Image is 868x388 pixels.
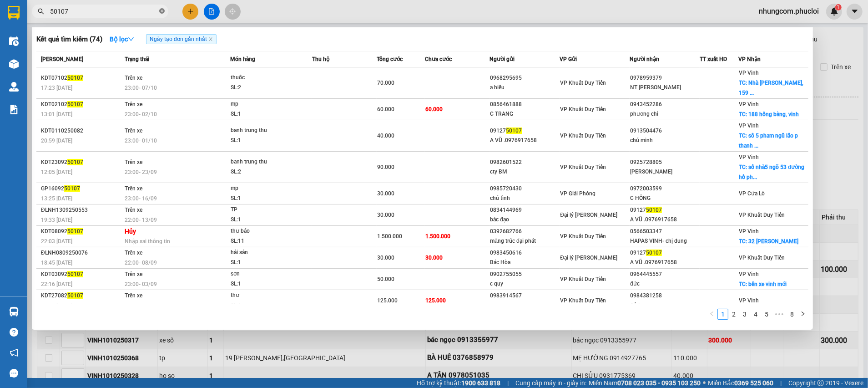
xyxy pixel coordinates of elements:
[490,248,560,258] div: 0983450616
[312,56,329,62] span: Thu hộ
[772,309,787,320] li: Next 5 Pages
[41,238,72,245] span: 22:03 [DATE]
[797,309,808,320] li: Next Page
[9,59,19,69] img: warehouse-icon
[490,215,560,225] div: bác đạo
[128,36,134,42] span: down
[490,205,560,215] div: 0834144969
[231,157,299,167] div: banh trung thu
[490,291,560,301] div: 0983914567
[490,236,560,246] div: măng trúc đại phát
[490,100,560,109] div: 0856461888
[41,100,122,109] div: KDT02102
[630,291,699,301] div: 0984381258
[10,369,18,378] span: message
[490,126,560,136] div: 09127
[41,184,122,194] div: GP16092
[490,136,560,145] div: A VŨ .0976917658
[125,207,142,213] span: Trên xe
[630,236,699,246] div: HAPAS VINH- chị dung
[800,311,806,317] span: right
[377,255,394,261] span: 30.000
[41,138,72,144] span: 20:59 [DATE]
[67,159,83,165] span: 50107
[739,133,798,149] span: TC: sô 5 pham ngũ lão p thanh ...
[762,309,772,319] a: 5
[50,6,157,16] input: Tìm tên, số ĐT hoặc mã đơn
[425,255,443,261] span: 30.000
[490,270,560,279] div: 0902755055
[490,56,515,62] span: Người gửi
[9,307,19,317] img: warehouse-icon
[10,328,18,337] span: question-circle
[8,6,20,20] img: logo-vxr
[630,56,659,62] span: Người nhận
[739,297,759,304] span: VP Vinh
[231,301,299,311] div: SL: 1
[646,207,662,213] span: 50107
[125,111,157,117] span: 23:00 - 02/10
[125,159,142,165] span: Trên xe
[125,101,142,107] span: Trên xe
[709,311,715,317] span: left
[125,292,142,299] span: Trên xe
[560,164,606,170] span: VP Khuất Duy Tiến
[377,212,394,218] span: 30.000
[772,309,787,320] span: •••
[739,228,759,235] span: VP Vinh
[125,138,157,144] span: 23:00 - 01/10
[231,291,299,301] div: thư
[67,228,83,235] span: 50107
[700,56,727,62] span: TT xuất HĐ
[41,270,122,279] div: KDT03092
[41,260,72,266] span: 18:45 [DATE]
[38,8,44,15] span: search
[739,80,803,96] span: TC: Nhà [PERSON_NAME], 159 ...
[560,133,606,139] span: VP Khuất Duy Tiến
[506,128,522,134] span: 50107
[377,233,402,240] span: 1.500.000
[739,164,804,180] span: TC: số nhà5 ngõ 53 đường hồ ph...
[425,106,443,112] span: 60.000
[560,297,606,304] span: VP Khuất Duy Tiến
[707,309,717,320] button: left
[377,56,403,62] span: Tổng cước
[125,260,157,266] span: 22:00 - 08/09
[10,348,18,357] span: notification
[125,228,136,235] strong: Hủy
[231,184,299,194] div: mp
[739,111,799,117] span: TC: 188 hồng bàng, vinh
[630,83,699,92] div: NT [PERSON_NAME]
[630,279,699,289] div: đức
[630,73,699,83] div: 0978959379
[125,271,142,277] span: Trên xe
[231,194,299,204] div: SL: 1
[490,184,560,194] div: 0985720430
[377,133,394,139] span: 40.000
[728,309,739,320] li: 2
[729,309,739,319] a: 2
[231,226,299,236] div: thư báo
[490,158,560,167] div: 0982601522
[231,99,299,109] div: mp
[231,83,299,93] div: SL: 2
[41,217,72,223] span: 19:33 [DATE]
[560,190,595,197] span: VP Giải Phóng
[751,309,761,319] a: 4
[125,169,157,175] span: 23:00 - 23/09
[67,101,83,107] span: 50107
[630,184,699,194] div: 0972003599
[125,185,142,192] span: Trên xe
[718,309,728,319] a: 1
[630,270,699,279] div: 0964445557
[560,233,606,240] span: VP Khuất Duy Tiến
[560,80,606,86] span: VP Khuất Duy Tiến
[490,194,560,203] div: chú tỉnh
[9,82,19,92] img: warehouse-icon
[738,56,761,62] span: VP Nhận
[125,238,170,245] span: Nhập sai thông tin
[125,128,142,134] span: Trên xe
[125,56,149,62] span: Trạng thái
[125,195,157,202] span: 23:00 - 16/09
[739,309,750,320] li: 3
